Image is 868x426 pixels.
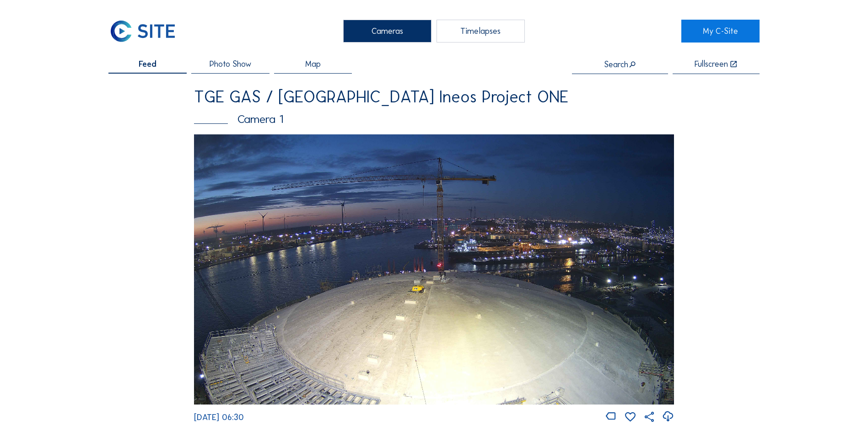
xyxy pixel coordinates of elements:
[194,412,244,422] span: [DATE] 06:30
[108,20,187,43] a: C-SITE Logo
[108,20,177,43] img: C-SITE Logo
[695,60,728,69] div: Fullscreen
[437,20,525,43] div: Timelapses
[194,113,674,125] div: Camera 1
[194,89,674,105] div: TGE GAS / [GEOGRAPHIC_DATA] Ineos Project ONE
[194,134,674,404] img: Image
[210,60,251,68] span: Photo Show
[343,20,431,43] div: Cameras
[305,60,321,68] span: Map
[681,20,760,43] a: My C-Site
[139,60,156,68] span: Feed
